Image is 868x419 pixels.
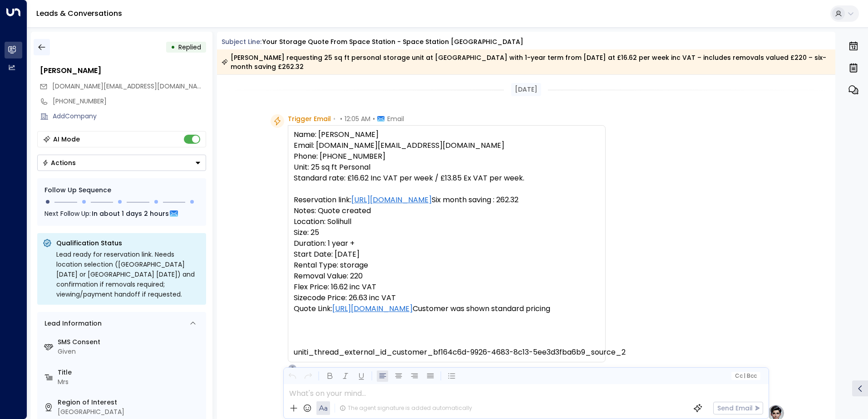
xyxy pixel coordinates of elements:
[351,195,432,205] a: [URL][DOMAIN_NAME]
[41,319,102,328] div: Lead Information
[52,82,208,91] span: [DOMAIN_NAME][EMAIL_ADDRESS][DOMAIN_NAME]
[42,159,76,167] div: Actions
[340,114,342,123] span: •
[731,372,760,380] button: Cc|Bcc
[286,370,298,382] button: Undo
[302,370,314,382] button: Redo
[178,43,201,52] span: Replied
[171,39,175,55] div: •
[345,114,370,123] span: 12:05 AM
[333,114,335,123] span: •
[58,347,202,356] div: Given
[37,155,206,171] div: Button group with a nested menu
[58,337,202,347] label: SMS Consent
[44,209,199,219] div: Next Follow Up:
[511,83,541,96] div: [DATE]
[58,407,202,417] div: [GEOGRAPHIC_DATA]
[340,404,472,412] div: The agent signature is added automatically
[288,114,331,123] span: Trigger Email
[58,398,202,407] label: Region of Interest
[222,53,830,71] div: [PERSON_NAME] requesting 25 sq ft personal storage unit at [GEOGRAPHIC_DATA] with 1-year term fro...
[44,185,199,195] div: Follow Up Sequence
[387,114,404,123] span: Email
[37,155,206,171] button: Actions
[288,364,297,373] div: O
[262,37,523,47] div: Your storage quote from Space Station - Space Station [GEOGRAPHIC_DATA]
[92,209,169,219] span: In about 1 days 2 hours
[53,97,206,106] div: [PHONE_NUMBER]
[52,82,206,91] span: safeena.rashid.sr@gmail.com
[332,303,413,314] a: [URL][DOMAIN_NAME]
[53,112,206,121] div: AddCompany
[56,249,201,299] div: Lead ready for reservation link. Needs location selection ([GEOGRAPHIC_DATA] [DATE] or [GEOGRAPHI...
[294,129,600,358] pre: Name: [PERSON_NAME] Email: [DOMAIN_NAME][EMAIL_ADDRESS][DOMAIN_NAME] Phone: [PHONE_NUMBER] Unit: ...
[36,8,122,19] a: Leads & Conversations
[58,377,202,387] div: Mrs
[56,239,201,248] p: Qualification Status
[53,135,80,144] div: AI Mode
[40,65,206,76] div: [PERSON_NAME]
[744,373,745,379] span: |
[735,373,756,379] span: Cc Bcc
[58,368,202,377] label: Title
[222,37,261,46] span: Subject Line:
[373,114,375,123] span: •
